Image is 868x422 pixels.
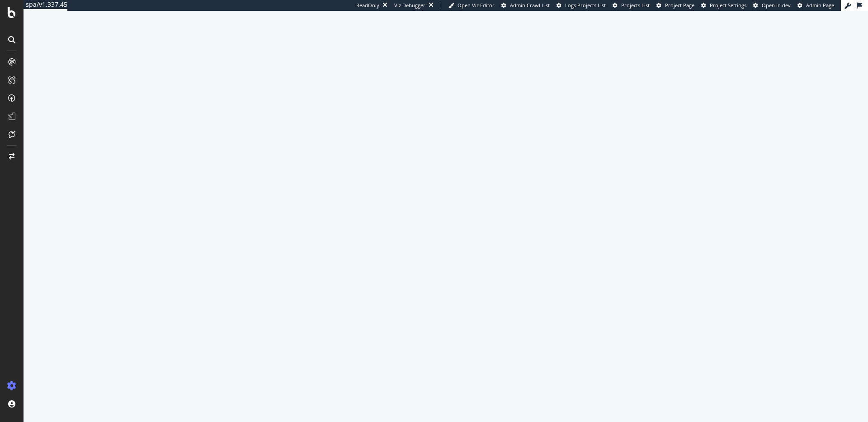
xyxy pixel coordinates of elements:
[557,2,606,9] a: Logs Projects List
[753,2,791,9] a: Open in dev
[656,2,694,9] a: Project Page
[762,2,791,9] span: Open in dev
[797,2,834,9] a: Admin Page
[394,2,427,9] div: Viz Debugger:
[448,2,495,9] a: Open Viz Editor
[565,2,606,9] span: Logs Projects List
[621,2,650,9] span: Projects List
[710,2,746,9] span: Project Settings
[458,2,495,9] span: Open Viz Editor
[510,2,550,9] span: Admin Crawl List
[413,193,478,225] div: animation
[806,2,834,9] span: Admin Page
[701,2,746,9] a: Project Settings
[613,2,650,9] a: Projects List
[501,2,550,9] a: Admin Crawl List
[356,2,381,9] div: ReadOnly:
[665,2,694,9] span: Project Page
